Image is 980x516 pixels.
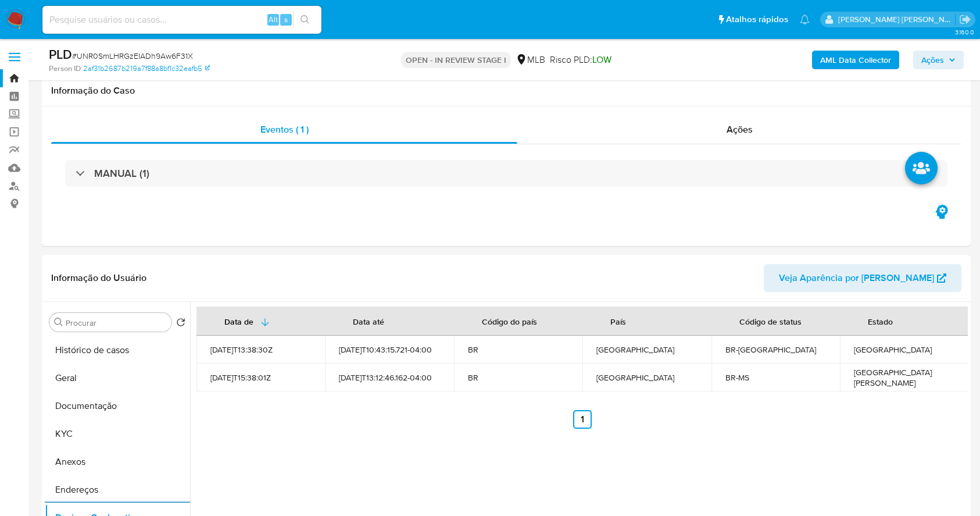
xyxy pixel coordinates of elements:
[51,272,146,284] h1: Informação do Usuário
[726,13,788,26] span: Atalhos rápidos
[468,372,568,383] div: BR
[838,14,956,25] p: carla.siqueira@mercadolivre.com
[176,318,185,330] button: Retornar ao pedido padrão
[54,318,63,327] button: Procurar
[725,372,826,383] div: BR-MS
[284,14,288,25] span: s
[921,51,944,69] span: Ações
[83,63,210,74] a: 2af31b2687b219a7f88a8bf1c32eafb5
[45,336,190,364] button: Histórico de casos
[339,372,439,383] div: [DATE]T13:12:46.162-04:00
[210,344,311,355] div: [DATE]T13:38:30Z
[820,51,891,69] b: AML Data Collector
[764,264,961,292] button: Veja Aparência por [PERSON_NAME]
[269,14,278,25] span: Alt
[468,344,568,355] div: BR
[550,54,611,66] span: Risco PLD:
[573,410,592,429] a: Ir a la página 1
[45,420,190,448] button: KYC
[72,50,193,62] span: # UNR0SmLHRGzEIADh9Aw6F31X
[854,344,954,355] div: [GEOGRAPHIC_DATA]
[45,364,190,392] button: Geral
[66,318,167,328] input: Procurar
[779,264,934,292] span: Veja Aparência por [PERSON_NAME]
[800,15,810,24] a: Notificações
[51,85,961,97] h1: Informação do Caso
[959,13,971,26] a: Sair
[293,12,317,28] button: search-icon
[725,307,816,335] div: Código de status
[913,51,964,69] button: Ações
[592,53,611,66] span: LOW
[260,123,309,136] span: Eventos ( 1 )
[65,160,947,187] div: MANUAL (1)
[196,410,968,429] nav: Paginación
[210,307,284,335] button: Data de
[94,167,149,180] h3: MANUAL (1)
[854,307,907,335] div: Estado
[339,307,398,335] div: Data até
[596,372,697,383] div: [GEOGRAPHIC_DATA]
[49,63,81,74] b: Person ID
[725,344,826,355] div: BR-[GEOGRAPHIC_DATA]
[42,12,321,27] input: Pesquise usuários ou casos...
[45,476,190,504] button: Endereços
[210,372,311,383] div: [DATE]T15:38:01Z
[49,45,72,63] b: PLD
[727,123,753,136] span: Ações
[339,344,439,355] div: [DATE]T10:43:15.721-04:00
[596,307,640,335] div: País
[596,344,697,355] div: [GEOGRAPHIC_DATA]
[516,54,545,66] div: MLB
[468,307,551,335] div: Código do país
[812,51,899,69] button: AML Data Collector
[401,52,511,68] p: OPEN - IN REVIEW STAGE I
[45,448,190,476] button: Anexos
[45,392,190,420] button: Documentação
[854,367,954,388] div: [GEOGRAPHIC_DATA][PERSON_NAME]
